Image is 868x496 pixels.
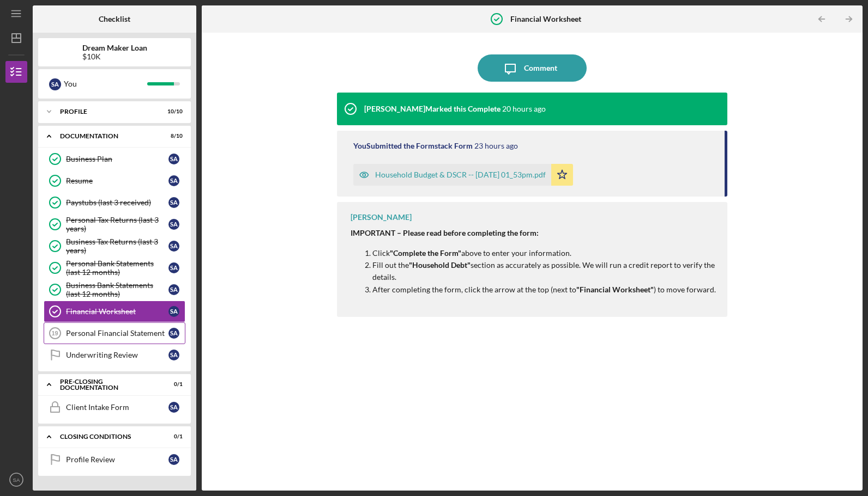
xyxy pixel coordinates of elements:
div: Closing Conditions [60,433,155,440]
a: Client Intake FormSA [44,396,185,418]
div: S A [168,306,179,317]
strong: "Household Debt" [409,260,471,270]
div: Resume [66,176,168,185]
div: S A [168,284,179,295]
div: $10K [82,52,147,61]
time: 2025-09-10 17:53 [474,142,518,150]
div: 0 / 1 [163,433,183,440]
div: Business Tax Returns (last 3 years) [66,237,168,255]
div: You Submitted the Formstack Form [353,142,473,150]
button: Comment [478,54,587,82]
a: Financial WorksheetSA [44,301,185,322]
b: Financial Worksheet [510,15,581,23]
div: Paystubs (last 3 received) [66,198,168,207]
div: S A [168,175,179,186]
a: Business Tax Returns (last 3 years)SA [44,235,185,257]
a: 19Personal Financial StatementSA [44,322,185,344]
div: Profile [60,108,155,115]
div: S A [168,328,179,339]
div: Personal Tax Returns (last 3 years) [66,216,168,233]
div: S A [49,78,61,90]
b: Checklist [99,15,130,23]
p: Click above to enter your information. [372,247,716,259]
div: [PERSON_NAME] Marked this Complete [364,105,501,113]
a: Profile ReviewSA [44,449,185,470]
a: Personal Tax Returns (last 3 years)SA [44,213,185,235]
b: Dream Maker Loan [82,44,147,52]
div: Business Plan [66,155,168,163]
div: 10 / 10 [163,108,183,115]
div: S A [168,241,179,252]
div: Comment [524,54,557,82]
p: After completing the form, click the arrow at the top (next to ) to move forward. [372,284,716,296]
a: Paystubs (last 3 received)SA [44,192,185,213]
div: S A [168,154,179,164]
strong: IMPORTANT – Please read before completing the form: [351,228,539,237]
div: S A [168,262,179,273]
div: [PERSON_NAME] [351,213,412,222]
strong: "Financial Worksheet" [576,285,654,294]
div: Business Bank Statements (last 12 months) [66,281,168,298]
div: Documentation [60,133,155,139]
a: Business PlanSA [44,148,185,170]
div: Pre-Closing Documentation [60,378,155,391]
a: Underwriting ReviewSA [44,344,185,366]
button: Household Budget & DSCR -- [DATE] 01_53pm.pdf [353,164,573,186]
time: 2025-09-10 20:59 [502,105,546,113]
a: ResumeSA [44,170,185,192]
div: Personal Bank Statements (last 12 months) [66,259,168,277]
div: S A [168,219,179,230]
p: Fill out the section as accurately as possible. We will run a credit report to verify the details. [372,259,716,284]
div: S A [168,197,179,208]
div: You [64,75,147,93]
div: S A [168,402,179,413]
div: 8 / 10 [163,133,183,139]
strong: "Complete the Form" [390,248,461,258]
div: Client Intake Form [66,403,168,412]
div: Financial Worksheet [66,307,168,316]
a: Personal Bank Statements (last 12 months)SA [44,257,185,279]
div: Household Budget & DSCR -- [DATE] 01_53pm.pdf [375,170,546,179]
div: S A [168,454,179,465]
div: Personal Financial Statement [66,329,168,338]
a: Business Bank Statements (last 12 months)SA [44,279,185,301]
div: S A [168,350,179,360]
div: Profile Review [66,455,168,464]
button: SA [5,469,27,491]
text: SA [13,477,20,483]
tspan: 19 [51,330,58,336]
div: Underwriting Review [66,351,168,359]
div: 0 / 1 [163,381,183,388]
